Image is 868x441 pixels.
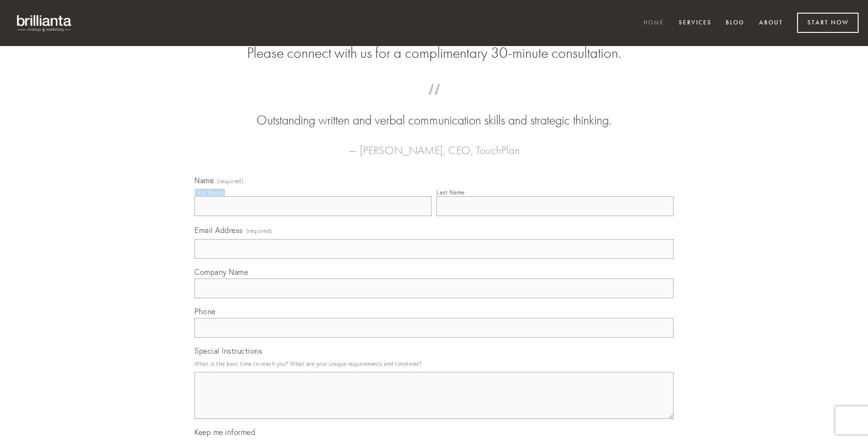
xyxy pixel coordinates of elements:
span: Special Instructions [194,346,262,356]
span: Phone [194,307,216,316]
h2: Please connect with us for a complimentary 30-minute consultation. [194,44,674,62]
span: “ [209,93,659,111]
blockquote: Outstanding written and verbal communication skills and strategic thinking. [209,93,659,130]
span: (required) [246,224,272,237]
span: Company Name [194,267,248,277]
figcaption: — [PERSON_NAME], CEO, TouchPlan [209,130,659,160]
img: brillianta - research, strategy, marketing [9,9,80,37]
span: Email Address [194,225,243,235]
span: Name [194,176,214,185]
a: Start Now [797,13,859,33]
p: What is the best time to reach you? What are your unique requirements and timelines? [194,357,674,370]
div: First Name [194,189,223,196]
a: Blog [720,15,751,31]
span: (required) [217,178,243,184]
span: Keep me informed [194,427,255,437]
a: Services [673,15,718,31]
a: About [753,15,789,31]
a: Home [637,15,670,31]
div: Last Name [436,189,465,196]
